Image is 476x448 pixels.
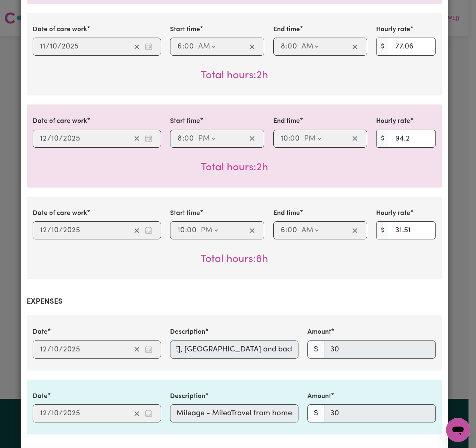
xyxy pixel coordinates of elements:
[40,408,47,419] input: --
[63,225,80,236] input: ----
[59,135,63,143] span: /
[307,404,324,422] span: $
[288,135,290,143] span: :
[273,25,300,35] label: End time
[201,70,268,81] span: Total hours worked: 2 hours
[47,135,51,143] span: /
[280,133,288,144] input: --
[288,225,298,236] input: --
[170,25,200,35] label: Start time
[177,225,185,236] input: --
[63,408,80,419] input: ----
[59,226,63,235] span: /
[187,225,197,236] input: --
[376,38,389,56] span: $
[177,41,182,52] input: --
[201,162,268,173] span: Total hours worked: 2 hours
[50,41,57,52] input: --
[280,41,286,52] input: --
[170,117,200,126] label: Start time
[33,25,87,35] label: Date of care work
[27,297,442,306] h2: Expenses
[288,43,292,50] span: 0
[33,392,48,401] label: Date
[307,341,324,359] span: $
[63,133,80,144] input: ----
[184,135,189,142] span: 0
[40,344,47,355] input: --
[131,133,143,144] button: Clear date
[51,344,59,355] input: --
[143,344,155,355] button: Enter the date of expense
[51,408,59,419] input: --
[40,133,47,144] input: --
[273,209,300,218] label: End time
[187,227,191,234] span: 0
[143,408,155,419] button: Enter the date of expense
[177,133,182,144] input: --
[185,226,187,235] span: :
[46,42,50,51] span: /
[33,327,48,337] label: Date
[33,209,87,218] label: Date of care work
[143,225,155,236] button: Enter the date of care work
[376,130,389,148] span: $
[47,345,51,354] span: /
[182,135,184,143] span: :
[291,133,300,144] input: --
[170,341,298,359] input: Mileage - Travel from home to St. Peter Chanel, Deerpark and back (30km), at a rate of $1 per kil...
[57,42,61,51] span: /
[307,392,331,401] label: Amount
[40,225,47,236] input: --
[40,41,46,52] input: --
[446,418,470,442] iframe: Button to launch messaging window
[280,225,286,236] input: --
[376,25,410,35] label: Hourly rate
[185,133,194,144] input: --
[51,133,59,144] input: --
[182,42,184,51] span: :
[143,41,155,52] button: Enter the date of care work
[131,225,143,236] button: Clear date
[59,345,63,354] span: /
[131,344,143,355] button: Clear date
[288,227,292,234] span: 0
[170,209,200,218] label: Start time
[307,327,331,337] label: Amount
[290,135,295,142] span: 0
[170,327,205,337] label: Description
[131,408,143,419] button: Clear date
[170,404,298,422] input: Mileage - MileaTravel from home to St. Peter Chanel, Deerpark and back (30km), at a rate of $1 pe...
[273,117,300,126] label: End time
[47,409,51,418] span: /
[33,117,87,126] label: Date of care work
[170,392,205,401] label: Description
[376,117,410,126] label: Hourly rate
[185,41,194,52] input: --
[143,133,155,144] button: Enter the date of care work
[59,409,63,418] span: /
[200,254,268,265] span: Total hours worked: 8 hours
[184,43,189,50] span: 0
[286,226,288,235] span: :
[131,41,143,52] button: Clear date
[286,42,288,51] span: :
[376,209,410,218] label: Hourly rate
[288,41,298,52] input: --
[63,344,80,355] input: ----
[51,225,59,236] input: --
[376,221,389,239] span: $
[47,226,51,235] span: /
[61,41,79,52] input: ----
